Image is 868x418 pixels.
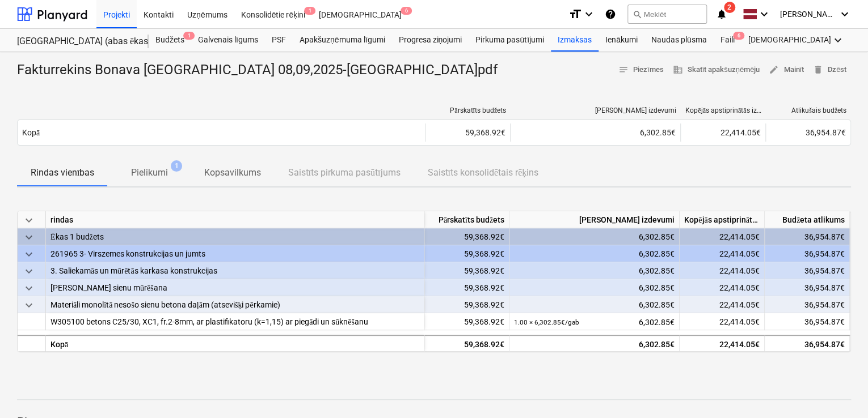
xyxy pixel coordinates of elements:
a: Izmaksas [551,29,599,52]
div: 6,302.85€ [514,228,675,245]
div: Kopā [46,335,424,352]
span: 36,954.87€ [806,128,846,137]
small: 1.00 × 6,302.85€ / gab [514,318,579,326]
div: 22,414.05€ [680,123,765,142]
a: Galvenais līgums [191,29,265,52]
span: 6 [401,7,412,15]
div: 6,302.85€ [515,128,676,137]
a: Pirkuma pasūtījumi [469,29,551,52]
span: 22,414.05€ [719,317,760,326]
span: W305100 betons C25/30, XC1, fr.2-8mm, ar plastifikatoru (k=1,15) ar piegādi un sūknēšanu [50,317,368,326]
div: 22,414.05€ [680,335,765,352]
span: 1 [183,32,195,40]
div: 36,954.87€ [765,262,850,279]
span: 1 [304,7,315,15]
i: keyboard_arrow_down [757,7,770,21]
div: 22,414.05€ [680,262,765,279]
p: Pielikumi [130,166,167,180]
div: 36,954.87€ [765,228,850,245]
i: format_size [568,7,582,21]
div: 36,954.87€ [765,296,850,313]
p: Kopā [22,127,40,138]
div: [PERSON_NAME] izdevumi [509,211,680,228]
span: Mainīt [769,63,804,76]
div: Fakturrekins Bonava [GEOGRAPHIC_DATA] 08,09,2025-[GEOGRAPHIC_DATA]pdf [17,61,507,79]
p: Kopsavilkums [204,166,260,180]
div: 59,368.92€ [424,296,509,313]
span: notes [618,65,629,75]
div: 6,302.85€ [514,336,675,353]
a: Ienākumi [599,29,644,52]
a: Faili6 [713,29,741,52]
div: Faili [713,29,741,52]
span: 6 [733,32,744,40]
i: keyboard_arrow_down [837,7,851,21]
a: Budžets1 [149,29,191,52]
div: 6,302.85€ [514,313,675,331]
div: 3. Saliekamās un mūrētās karkasa konstrukcijas [50,262,419,279]
div: 6,302.85€ [514,262,675,279]
span: keyboard_arrow_down [22,248,36,261]
div: 36,954.87€ [765,245,850,262]
div: 6,302.85€ [514,279,675,296]
span: Piezīmes [618,63,664,76]
div: Pārskatīts budžets [430,106,506,115]
div: 59,368.92€ [424,228,509,245]
div: [PERSON_NAME] izdevumi [515,106,676,114]
span: delete [813,65,823,75]
div: 6,302.85€ [514,296,675,313]
div: 22,414.05€ [680,279,765,296]
div: [GEOGRAPHIC_DATA] (abas ēkas - PRJ2002936 un PRJ2002937) 2601965 [17,36,135,48]
div: 261965 3- Virszemes konstrukcijas un jumts [50,245,419,262]
button: Skatīt apakšuzņēmēju [668,61,764,79]
div: 59,368.92€ [424,335,509,352]
span: search [633,10,642,19]
span: 1 [171,160,182,172]
i: keyboard_arrow_down [831,33,844,47]
div: 59,368.92€ [425,123,510,142]
i: notifications [716,7,727,21]
div: Progresa ziņojumi [391,29,469,52]
div: Pārskatīts budžets [424,211,509,228]
div: [DEMOGRAPHIC_DATA] [741,29,851,52]
div: Kopējās apstiprinātās izmaksas [680,211,765,228]
div: Ēkas 1 budžets [50,228,419,245]
div: Budžeta atlikums [765,211,850,228]
div: Budžets [149,29,191,52]
div: 59,368.92€ [424,313,509,330]
div: Atlikušais budžets [770,106,846,115]
button: Meklēt [627,5,707,24]
div: Kopējās apstiprinātās izmaksas [685,106,761,115]
span: [PERSON_NAME] [779,10,836,19]
span: keyboard_arrow_down [22,214,36,227]
span: keyboard_arrow_down [22,298,36,312]
a: PSF [265,29,293,52]
div: rindas [46,211,424,228]
button: Piezīmes [614,61,668,79]
div: 36,954.87€ [765,279,850,296]
div: 22,414.05€ [680,245,765,262]
span: Skatīt apakšuzņēmēju [672,63,760,76]
span: 36,954.87€ [804,317,845,326]
span: keyboard_arrow_down [22,281,36,295]
span: keyboard_arrow_down [22,265,36,278]
div: 36,954.87€ [765,335,850,352]
div: 59,368.92€ [424,262,509,279]
p: Rindas vienības [31,166,94,180]
button: Mainīt [764,61,808,79]
span: edit [769,65,779,75]
div: 6,302.85€ [514,245,675,262]
button: Dzēst [808,61,851,79]
a: Naudas plūsma [644,29,714,52]
a: Apakšuzņēmuma līgumi [293,29,391,52]
div: 22,414.05€ [680,296,765,313]
i: keyboard_arrow_down [582,7,596,21]
iframe: Chat Widget [811,364,868,418]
